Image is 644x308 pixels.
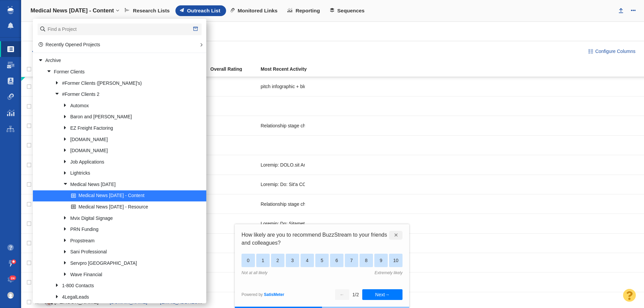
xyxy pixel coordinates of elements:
[337,8,365,14] span: Sequences
[375,270,402,276] div: Extremely likely
[61,258,193,268] a: Servpro [GEOGRAPHIC_DATA]
[61,225,193,235] a: PRN Funding
[36,56,193,66] a: Archive
[345,254,358,267] div: 7
[61,236,193,246] a: Propstream
[28,23,83,39] div: Websites
[61,213,193,224] a: Mvix Digital Signage
[261,123,350,129] span: Relationship stage changed to: Negotiating
[353,292,359,298] div: 1 / 2
[330,254,343,267] div: 6
[53,89,193,100] a: #Former Clients 2
[69,191,193,201] a: Medical News [DATE] - Content
[264,292,284,297] a: SatisMeter
[360,254,373,267] div: 8
[61,146,193,156] a: [DOMAIN_NAME]
[335,289,349,300] button: ←
[315,254,329,267] div: 5
[61,168,193,179] a: Lightricks
[7,292,14,299] img: e993f40ed236f6fe77e44067b7a36b31
[389,254,402,267] div: 10
[374,254,388,267] div: 9
[53,292,193,302] a: 4LegalLeads
[175,5,226,16] a: Outreach List
[53,78,193,88] a: #Former Clients ([PERSON_NAME]'s)
[261,67,310,71] div: Most Recent Activity
[9,275,16,281] span: 24
[286,254,299,267] div: 3
[261,83,332,89] span: pitch infographic + blog post detail
[271,254,284,267] div: 2
[296,8,320,14] span: Reporting
[133,8,170,14] span: Research Lists
[120,5,175,16] a: Research Lists
[61,112,193,122] a: Baron and [PERSON_NAME]
[389,231,402,240] div: ✕
[39,42,100,47] a: Recently Opened Projects
[241,231,389,247] span: How likely are you to recommend BuzzStream to your friends and colleagues?
[238,8,278,14] span: Monitored Links
[301,254,314,267] div: 4
[210,67,260,71] div: Overall Rating
[241,254,255,267] div: 0
[31,7,114,14] h4: Medical News [DATE] - Content
[110,299,147,305] a: [DOMAIN_NAME]
[241,292,284,298] div: Powered by
[210,67,260,72] a: Overall Rating
[283,5,325,16] a: Reporting
[226,5,283,16] a: Monitored Links
[53,281,193,291] a: 1-800 Contacts
[61,157,193,167] a: Job Applications
[28,46,66,57] button: Outreach
[362,289,402,300] button: Next→
[256,254,270,267] div: 1
[187,8,220,14] span: Outreach List
[595,48,636,55] span: Configure Columns
[584,46,639,57] button: Configure Columns
[61,123,193,133] a: EZ Freight Factoring
[45,67,193,77] a: Former Clients
[261,201,350,207] span: Relationship stage changed to: Negotiating
[38,23,202,35] input: Find a Project
[69,202,193,212] a: Medical News [DATE] - Resource
[326,5,370,16] a: Sequences
[241,270,267,276] div: Not at all likely
[61,247,193,257] a: Sani Professional
[7,6,13,14] img: buzzstream_logo_iconsimple.png
[61,179,193,190] a: Medical News [DATE]
[61,134,193,145] a: [DOMAIN_NAME]
[61,269,193,280] a: Wave Financial
[61,101,193,111] a: Automox
[160,299,278,305] a: [EMAIL_ADDRESS][PERSON_NAME][DOMAIN_NAME]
